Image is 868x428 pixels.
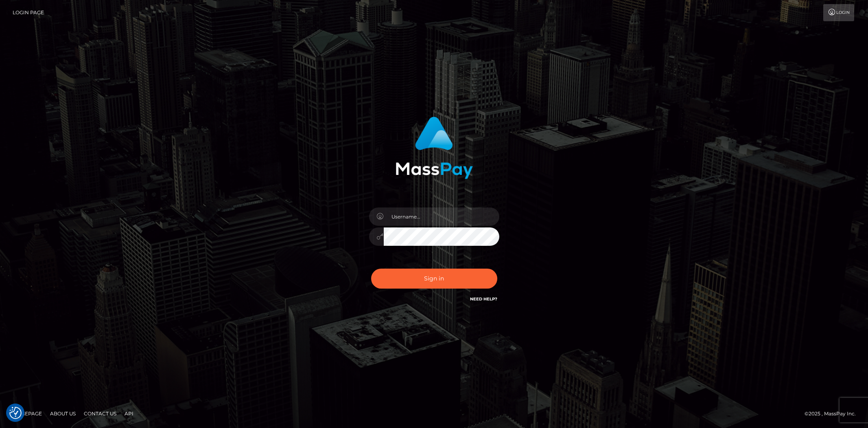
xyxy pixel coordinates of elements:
[9,407,22,419] button: Consent Preferences
[384,207,499,226] input: Username...
[9,407,45,420] a: Homepage
[823,4,854,21] a: Login
[805,409,862,418] div: © 2025 , MassPay Inc.
[13,4,44,21] a: Login Page
[47,407,79,420] a: About Us
[396,117,473,179] img: MassPay Login
[371,269,497,289] button: Sign in
[121,407,137,420] a: API
[470,296,497,302] a: Need Help?
[81,407,120,420] a: Contact Us
[9,407,22,419] img: Revisit consent button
